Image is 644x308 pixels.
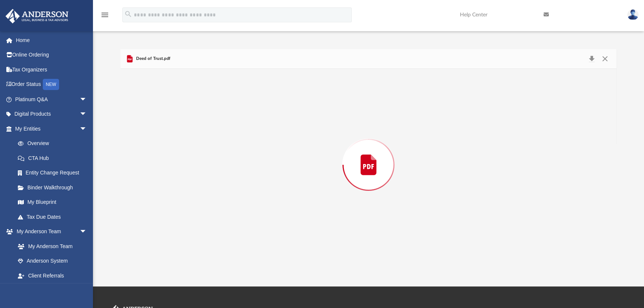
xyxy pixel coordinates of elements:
[10,268,94,283] a: Client Referrals
[80,121,94,137] span: arrow_drop_down
[5,107,98,122] a: Digital Productsarrow_drop_down
[80,283,94,298] span: arrow_drop_down
[585,54,598,64] button: Download
[5,33,98,48] a: Home
[3,9,71,23] img: Anderson Advisors Platinum Portal
[5,224,94,239] a: My Anderson Teamarrow_drop_down
[627,9,638,20] img: User Pic
[10,151,98,166] a: CTA Hub
[100,10,109,19] i: menu
[100,14,109,19] a: menu
[598,54,612,64] button: Close
[10,239,91,254] a: My Anderson Team
[5,48,98,62] a: Online Ordering
[10,209,98,224] a: Tax Due Dates
[5,121,98,136] a: My Entitiesarrow_drop_down
[5,283,94,298] a: My Documentsarrow_drop_down
[80,92,94,107] span: arrow_drop_down
[124,10,132,18] i: search
[10,254,94,269] a: Anderson System
[80,224,94,240] span: arrow_drop_down
[5,77,98,92] a: Order StatusNEW
[5,92,98,107] a: Platinum Q&Aarrow_drop_down
[5,62,98,77] a: Tax Organizers
[10,166,98,180] a: Entity Change Request
[120,49,616,261] div: Preview
[134,55,170,62] span: Deed of Trust.pdf
[43,79,59,90] div: NEW
[10,136,98,151] a: Overview
[80,107,94,122] span: arrow_drop_down
[10,180,98,195] a: Binder Walkthrough
[10,195,94,210] a: My Blueprint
